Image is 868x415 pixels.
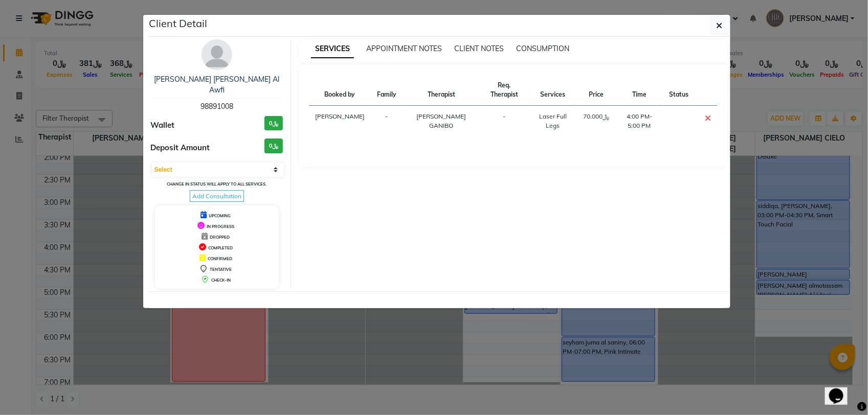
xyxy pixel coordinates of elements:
[516,44,569,53] span: CONSUMPTION
[209,213,231,218] span: UPCOMING
[663,75,695,106] th: Status
[151,142,210,154] span: Deposit Amount
[167,181,266,187] small: Change in status will apply to all services.
[149,16,208,31] h5: Client Detail
[211,278,231,283] span: CHECK-IN
[264,139,283,153] h3: ﷼0
[371,106,403,137] td: -
[416,112,466,129] span: [PERSON_NAME] GANIBO
[825,374,858,405] iframe: chat widget
[207,224,234,229] span: IN PROGRESS
[583,112,609,121] div: ﷼70.000
[529,75,577,106] th: Services
[210,235,230,240] span: DROPPED
[202,39,232,70] img: avatar
[210,267,232,272] span: TENTATIVE
[403,75,480,106] th: Therapist
[201,102,233,111] span: 98891008
[264,116,283,131] h3: ﷼0
[208,245,233,250] span: COMPLETED
[371,75,403,106] th: Family
[311,40,354,58] span: SERVICES
[480,75,529,106] th: Req. Therapist
[309,106,371,137] td: [PERSON_NAME]
[480,106,529,137] td: -
[615,106,663,137] td: 4:00 PM-5:00 PM
[615,75,663,106] th: Time
[208,256,232,261] span: CONFIRMED
[535,112,571,130] div: Laser Full Legs
[190,190,244,202] span: Add Consultation
[309,75,371,106] th: Booked by
[151,120,175,131] span: Wallet
[366,44,442,53] span: APPOINTMENT NOTES
[454,44,504,53] span: CLIENT NOTES
[577,75,615,106] th: Price
[154,75,279,95] a: [PERSON_NAME] [PERSON_NAME] Al Awfi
